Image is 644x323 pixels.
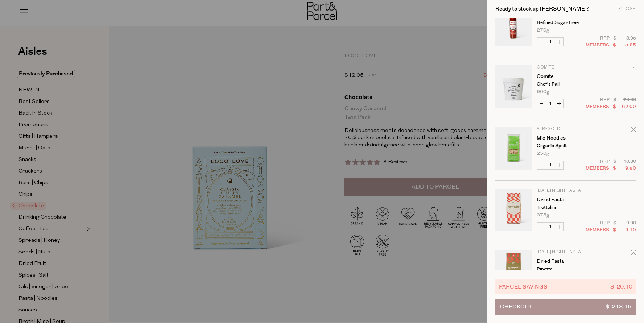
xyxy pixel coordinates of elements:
[499,282,548,291] span: Parcel Savings
[546,99,555,108] input: QTY Oomite
[546,38,555,46] input: QTY Tomato Ketchup
[537,189,593,193] p: [DATE] Night Pasta
[537,213,549,218] span: 375g
[537,74,593,79] a: Oomite
[537,127,593,131] p: Alb-Gold
[546,161,555,169] input: QTY Mie Noodles
[537,65,593,70] p: Oomite
[619,7,636,11] div: Close
[537,82,593,87] p: Chef's Pail
[537,20,593,25] p: Refined Sugar Free
[631,64,636,74] div: Remove Oomite
[537,90,549,94] span: 900g
[546,223,555,231] input: QTY Dried Pasta
[537,136,593,141] a: Mie Noodles
[537,197,593,202] a: Dried Pasta
[631,187,636,197] div: Remove Dried Pasta
[537,151,549,156] span: 250g
[631,126,636,136] div: Remove Mie Noodles
[537,267,593,272] p: Pipette
[610,282,632,291] span: $ 20.10
[631,249,636,259] div: Remove Dried Pasta
[537,250,593,254] p: [DATE] Night Pasta
[537,144,593,148] p: Organic Spelt
[495,6,589,12] h2: Ready to stock up [PERSON_NAME]?
[537,28,549,33] span: 270g
[606,299,631,314] span: $ 213.15
[537,259,593,264] a: Dried Pasta
[537,205,593,210] p: Trottolini
[495,299,636,315] button: Checkout$ 213.15
[500,299,532,314] span: Checkout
